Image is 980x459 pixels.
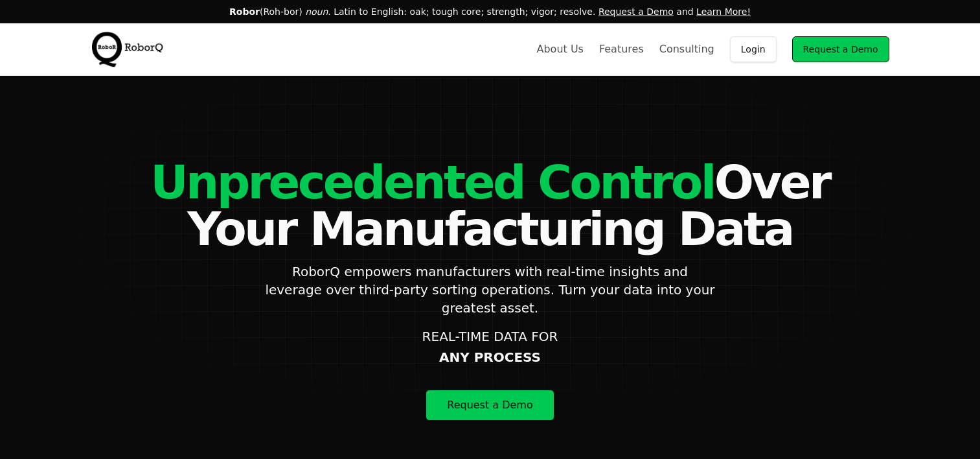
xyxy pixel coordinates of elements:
em: noun [305,6,328,17]
a: Features [599,41,644,57]
a: Request a Demo [598,6,674,17]
p: RoborQ empowers manufacturers with real-time insights and leverage over third-party sorting opera... [264,263,717,317]
span: REAL-TIME DATA FOR [422,327,558,346]
a: Consulting [659,41,714,57]
span: Unprecedented Control [150,155,714,209]
a: About Us [536,41,583,57]
a: Request a Demo [792,36,889,62]
img: RoborQ Inc. Logo [91,30,169,69]
a: Request a Demo [426,390,554,421]
p: (Roh-bor) . Latin to English: oak; tough core; strength; vigor; resolve. and [16,5,964,18]
a: Login [730,36,777,62]
span: ANY PROCESS [439,349,541,365]
a: Learn More! [696,6,751,17]
span: Robor [229,6,260,17]
h1: Over Your Manufacturing Data [91,159,889,252]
